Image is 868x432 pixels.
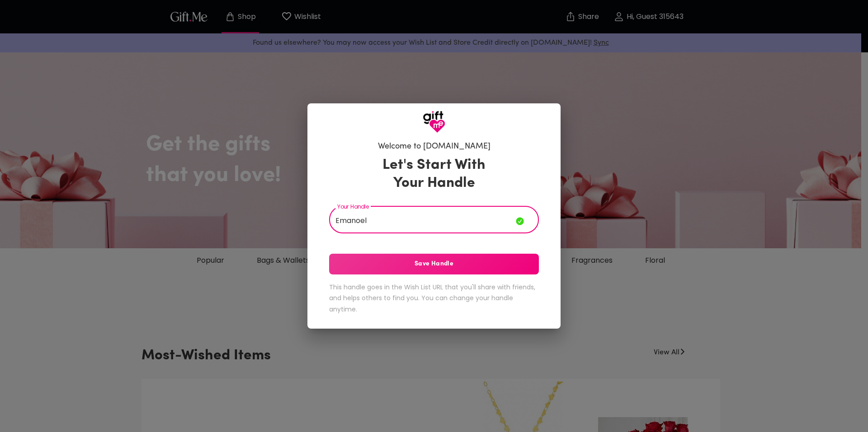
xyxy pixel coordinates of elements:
h3: Let's Start With Your Handle [371,156,497,192]
span: Save Handle [329,259,539,269]
button: Save Handle [329,254,539,274]
img: GiftMe Logo [423,111,445,133]
input: Your Handle [329,208,516,233]
h6: Welcome to [DOMAIN_NAME] [378,141,491,152]
h6: This handle goes in the Wish List URL that you'll share with friends, and helps others to find yo... [329,282,539,315]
